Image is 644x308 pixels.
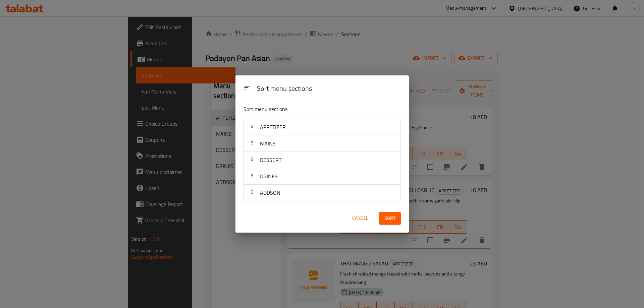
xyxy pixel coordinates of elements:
[260,171,278,181] span: DRINKS
[244,168,400,185] div: DRINKS
[350,212,371,225] button: Cancel
[260,188,280,198] span: ADDSON
[244,105,368,113] p: Sort menu sections
[244,185,400,201] div: ADDSON
[254,81,404,97] div: Sort menu sections
[244,152,400,168] div: DESSERT
[260,122,286,132] span: APPETIZER
[379,212,401,225] button: Sort
[260,138,276,148] span: MAINS
[352,214,368,223] span: Cancel
[244,119,400,135] div: APPETIZER
[244,135,400,152] div: MAINS
[260,155,281,165] span: DESSERT
[384,214,395,223] span: Sort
